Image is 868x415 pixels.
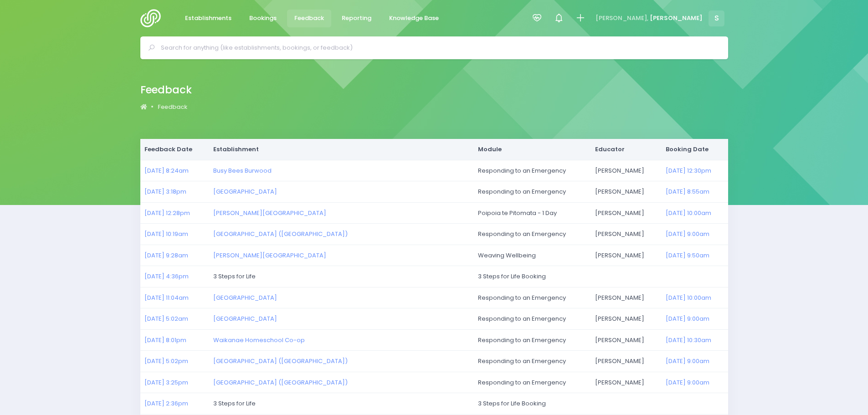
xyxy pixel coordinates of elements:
span: Bookings [249,14,277,23]
a: [DATE] 12:28pm [144,209,190,217]
a: [GEOGRAPHIC_DATA] [213,293,277,302]
th: Feedback Date [140,139,209,160]
th: Educator [591,139,662,160]
a: Establishments [178,10,239,27]
a: Knowledge Base [382,10,447,27]
td: Responding to an Emergency [473,372,591,393]
a: [DATE] 4:36pm [144,272,189,281]
a: [DATE] 5:02pm [144,357,188,365]
td: Responding to an Emergency [473,351,591,372]
input: Search for anything (like establishments, bookings, or feedback) [161,41,715,55]
a: [DATE] 8:01pm [144,336,186,344]
a: [DATE] 8:55am [666,187,709,196]
a: Bookings [242,10,284,27]
a: [DATE] 9:00am [666,230,709,238]
a: Reporting [334,10,379,27]
td: [PERSON_NAME] [591,308,662,330]
th: Establishment [209,139,473,160]
td: Poipoia te Pitomata - 1 Day [473,202,591,224]
td: [PERSON_NAME] [591,224,662,245]
td: Responding to an Emergency [473,308,591,330]
a: [DATE] 10:00am [666,293,711,302]
a: [GEOGRAPHIC_DATA] ([GEOGRAPHIC_DATA]) [213,230,348,238]
td: [PERSON_NAME] [591,372,662,393]
td: Responding to an Emergency [473,329,591,351]
span: Feedback [294,14,324,23]
span: Reporting [342,14,371,23]
td: [PERSON_NAME] [591,202,662,224]
a: [GEOGRAPHIC_DATA] [213,314,277,323]
a: [DATE] 12:30pm [666,166,711,175]
a: [DATE] 10:00am [666,209,711,217]
a: [PERSON_NAME][GEOGRAPHIC_DATA] [213,251,326,260]
td: Weaving Wellbeing [473,245,591,266]
span: Establishments [185,14,231,23]
td: Responding to an Emergency [473,224,591,245]
td: Responding to an Emergency [473,181,591,203]
img: Logo [140,9,166,27]
span: [PERSON_NAME] [650,14,703,23]
a: [PERSON_NAME][GEOGRAPHIC_DATA] [213,209,326,217]
td: 3 Steps for Life Booking [473,393,728,415]
a: [DATE] 11:04am [144,293,189,302]
a: [DATE] 9:50am [666,251,709,260]
a: Waikanae Homeschool Co-op [213,336,305,344]
a: [DATE] 9:00am [666,314,709,323]
td: [PERSON_NAME] [591,287,662,308]
a: [DATE] 3:18pm [144,187,186,196]
span: S [709,10,724,26]
td: [PERSON_NAME] [591,160,662,181]
a: [DATE] 2:36pm [144,399,188,408]
td: 3 Steps for Life Booking [473,266,728,287]
a: [DATE] 10:30am [666,336,711,344]
td: [PERSON_NAME] [591,245,662,266]
a: Feedback [287,10,332,27]
a: [DATE] 5:02am [144,314,188,323]
span: 3 Steps for Life [213,399,256,408]
th: Module [473,139,591,160]
span: Knowledge Base [389,14,439,23]
a: [DATE] 10:19am [144,230,188,238]
a: [GEOGRAPHIC_DATA] ([GEOGRAPHIC_DATA]) [213,378,348,387]
td: [PERSON_NAME] [591,181,662,203]
a: Busy Bees Burwood [213,166,272,175]
span: 3 Steps for Life [213,272,256,281]
a: [DATE] 8:24am [144,166,189,175]
span: [PERSON_NAME], [596,14,648,23]
a: [DATE] 9:00am [666,378,709,387]
td: Responding to an Emergency [473,160,591,181]
a: [GEOGRAPHIC_DATA] [213,187,277,196]
a: [DATE] 9:28am [144,251,188,260]
td: [PERSON_NAME] [591,351,662,372]
th: Booking Date [661,139,728,160]
h2: Feedback [140,84,192,96]
a: [DATE] 3:25pm [144,378,188,387]
td: [PERSON_NAME] [591,329,662,351]
a: [DATE] 9:00am [666,357,709,365]
a: Feedback [158,102,187,112]
td: Responding to an Emergency [473,287,591,308]
a: [GEOGRAPHIC_DATA] ([GEOGRAPHIC_DATA]) [213,357,348,365]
